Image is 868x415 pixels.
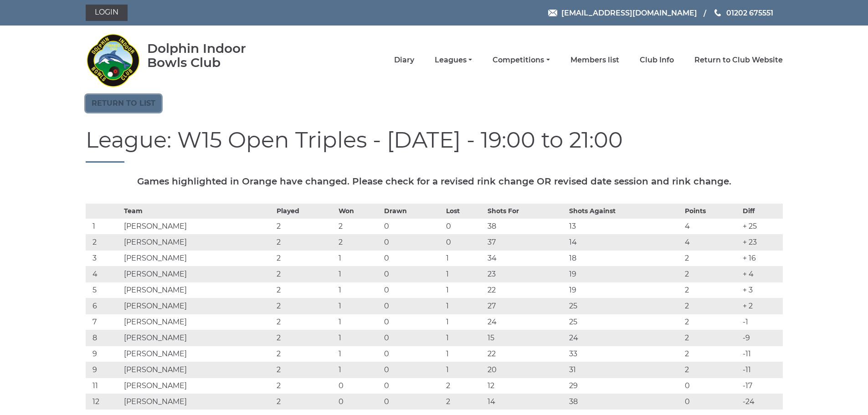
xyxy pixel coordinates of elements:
[493,55,550,65] a: Competitions
[726,8,773,17] span: 01202 675551
[147,41,275,70] div: Dolphin Indoor Bowls Club
[86,95,161,112] a: Return to list
[122,346,274,362] td: [PERSON_NAME]
[382,394,444,410] td: 0
[683,218,740,234] td: 4
[567,330,683,346] td: 24
[683,330,740,346] td: 2
[683,204,740,218] th: Points
[336,394,382,410] td: 0
[567,314,683,330] td: 25
[714,9,721,16] img: Phone us
[444,250,485,266] td: 1
[382,314,444,330] td: 0
[740,234,783,250] td: + 23
[274,204,336,218] th: Played
[122,282,274,298] td: [PERSON_NAME]
[86,250,122,266] td: 3
[336,234,382,250] td: 2
[548,7,697,19] a: Email [EMAIL_ADDRESS][DOMAIN_NAME]
[382,282,444,298] td: 0
[382,250,444,266] td: 0
[444,346,485,362] td: 1
[567,234,683,250] td: 14
[86,128,783,163] h1: League: W15 Open Triples - [DATE] - 19:00 to 21:00
[122,330,274,346] td: [PERSON_NAME]
[485,362,567,378] td: 20
[740,378,783,394] td: -17
[444,204,485,218] th: Lost
[740,314,783,330] td: -1
[485,394,567,410] td: 14
[567,378,683,394] td: 29
[444,234,485,250] td: 0
[683,362,740,378] td: 2
[683,298,740,314] td: 2
[86,176,783,186] h5: Games highlighted in Orange have changed. Please check for a revised rink change OR revised date ...
[713,7,773,19] a: Phone us 01202 675551
[444,218,485,234] td: 0
[86,28,140,92] img: Dolphin Indoor Bowls Club
[485,314,567,330] td: 24
[683,378,740,394] td: 0
[122,234,274,250] td: [PERSON_NAME]
[122,378,274,394] td: [PERSON_NAME]
[274,330,336,346] td: 2
[274,250,336,266] td: 2
[683,314,740,330] td: 2
[485,282,567,298] td: 22
[86,378,122,394] td: 11
[86,346,122,362] td: 9
[122,314,274,330] td: [PERSON_NAME]
[86,266,122,282] td: 4
[382,266,444,282] td: 0
[86,218,122,234] td: 1
[435,55,472,65] a: Leagues
[570,55,619,65] a: Members list
[86,330,122,346] td: 8
[740,298,783,314] td: + 2
[86,394,122,410] td: 12
[122,250,274,266] td: [PERSON_NAME]
[740,218,783,234] td: + 25
[740,346,783,362] td: -11
[86,234,122,250] td: 2
[274,346,336,362] td: 2
[86,5,128,21] a: Login
[485,204,567,218] th: Shots For
[336,346,382,362] td: 1
[382,346,444,362] td: 0
[444,282,485,298] td: 1
[336,330,382,346] td: 1
[640,55,674,65] a: Club Info
[567,204,683,218] th: Shots Against
[336,266,382,282] td: 1
[485,218,567,234] td: 38
[485,346,567,362] td: 22
[336,378,382,394] td: 0
[274,266,336,282] td: 2
[740,330,783,346] td: -9
[567,362,683,378] td: 31
[86,298,122,314] td: 6
[122,266,274,282] td: [PERSON_NAME]
[567,394,683,410] td: 38
[86,282,122,298] td: 5
[382,330,444,346] td: 0
[336,298,382,314] td: 1
[444,394,485,410] td: 2
[740,204,783,218] th: Diff
[740,362,783,378] td: -11
[382,218,444,234] td: 0
[740,394,783,410] td: -24
[444,378,485,394] td: 2
[382,378,444,394] td: 0
[336,314,382,330] td: 1
[561,8,697,17] span: [EMAIL_ADDRESS][DOMAIN_NAME]
[740,266,783,282] td: + 4
[567,346,683,362] td: 33
[122,218,274,234] td: [PERSON_NAME]
[86,314,122,330] td: 7
[274,394,336,410] td: 2
[444,298,485,314] td: 1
